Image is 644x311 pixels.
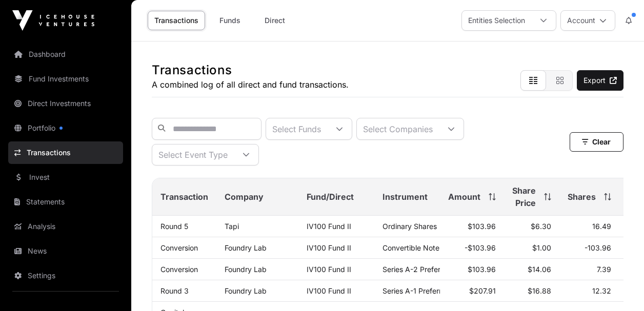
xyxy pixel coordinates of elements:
[225,222,239,231] a: Tapi
[383,243,470,252] span: Convertible Note ([DATE])
[512,184,536,209] span: Share Price
[160,286,189,295] a: Round 3
[568,191,596,203] span: Shares
[440,259,504,280] td: $103.96
[152,78,349,91] p: A combined log of all direct and fund transactions.
[225,286,267,295] a: Foundry Lab
[383,286,472,295] span: Series A-1 Preferred Stock
[209,11,250,30] a: Funds
[225,265,267,274] a: Foundry Lab
[560,10,615,31] button: Account
[8,264,123,287] a: Settings
[383,222,437,231] span: Ordinary Shares
[448,191,480,203] span: Amount
[532,243,551,252] span: $1.00
[528,286,551,295] span: $16.88
[148,11,205,30] a: Transactions
[585,243,611,252] span: -103.96
[8,68,123,90] a: Fund Investments
[307,222,351,231] a: IV100 Fund II
[8,166,123,189] a: Invest
[152,62,349,78] h1: Transactions
[307,286,351,295] a: IV100 Fund II
[383,191,428,203] span: Instrument
[8,117,123,139] a: Portfolio
[160,191,208,203] span: Transaction
[531,222,551,231] span: $6.30
[592,286,611,295] span: 12.32
[592,222,611,231] span: 16.49
[357,118,439,139] div: Select Companies
[160,243,198,252] a: Conversion
[440,216,504,237] td: $103.96
[8,92,123,115] a: Direct Investments
[307,243,351,252] a: IV100 Fund II
[307,265,351,274] a: IV100 Fund II
[577,70,623,91] a: Export
[462,11,531,30] div: Entities Selection
[383,265,473,274] span: Series A-2 Preferred Stock
[266,118,327,139] div: Select Funds
[570,132,623,152] button: Clear
[8,43,123,66] a: Dashboard
[593,262,644,311] iframe: Chat Widget
[440,237,504,259] td: -$103.96
[160,222,188,231] a: Round 5
[152,144,234,165] div: Select Event Type
[440,280,504,302] td: $207.91
[12,10,94,31] img: Icehouse Ventures Logo
[225,191,264,203] span: Company
[8,215,123,238] a: Analysis
[307,191,354,203] span: Fund/Direct
[528,265,551,274] span: $14.06
[8,141,123,164] a: Transactions
[254,11,295,30] a: Direct
[225,243,267,252] a: Foundry Lab
[160,265,198,274] a: Conversion
[8,191,123,213] a: Statements
[8,240,123,262] a: News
